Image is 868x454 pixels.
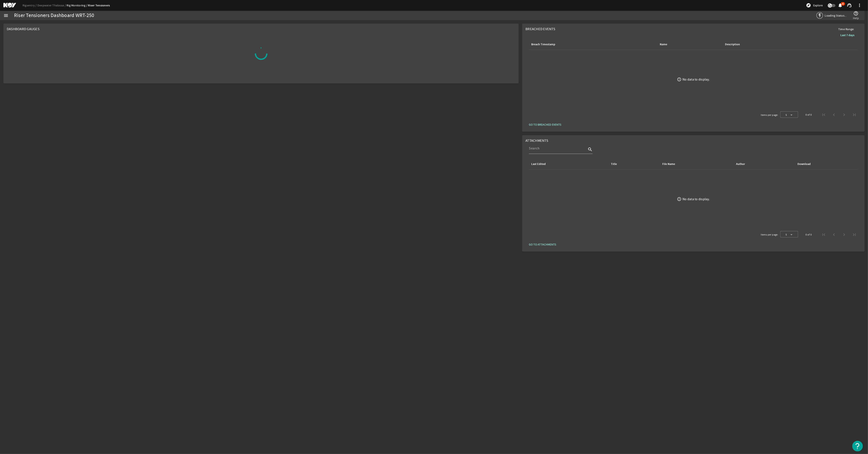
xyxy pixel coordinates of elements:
[806,233,812,237] div: 0 of 0
[3,13,8,18] mat-icon: menu
[725,42,740,47] div: Description
[806,3,811,8] mat-icon: explore
[724,42,813,47] div: Description
[677,77,681,82] mat-icon: error_outline
[23,3,37,7] a: Rigsentry
[610,162,657,166] div: Title
[7,27,40,31] span: Dashboard Gauges
[529,146,587,151] input: Search
[529,242,556,247] span: GO TO ATTACHMENTS
[761,233,779,237] div: Items per page:
[840,33,854,37] b: Last 7 days
[761,113,779,117] div: Items per page:
[835,27,858,31] span: Time Range:
[588,147,593,152] i: search
[525,138,548,143] span: Attachments
[525,121,565,128] button: GO TO BREACHED EVENTS
[838,3,843,8] button: 4
[67,3,88,7] a: Rig Monitoring
[813,3,823,7] span: Explore
[853,16,859,20] span: Help
[825,14,847,17] span: Loading Status...
[854,0,865,10] button: more_vert
[531,42,555,47] div: Breach Timestamp
[804,2,824,9] button: Explore
[14,13,94,18] div: Riser Tensioners Dashboard WRT-250
[531,42,654,47] div: Breach Timestamp
[611,162,617,166] div: Title
[838,3,843,8] mat-icon: notifications
[662,162,675,166] div: File Name
[837,31,858,39] button: Last 7 days
[37,3,67,7] a: Deepwater Thalassa
[529,122,561,127] span: GO TO BREACHED EVENTS
[683,197,710,201] div: No data to display.
[806,113,812,117] div: 0 of 0
[847,3,852,8] mat-icon: support_agent
[852,441,863,451] button: Open Resource Center
[525,27,555,31] span: Breached Events
[88,3,110,7] a: Riser Tensioners
[662,162,731,166] div: File Name
[659,42,719,47] div: Name
[797,162,811,166] div: Download
[736,162,745,166] div: Author
[531,162,546,166] div: Last Edited
[677,197,681,201] mat-icon: error_outline
[525,241,559,248] button: GO TO ATTACHMENTS
[736,162,792,166] div: Author
[854,11,859,16] mat-icon: help_outline
[683,77,710,82] div: No data to display.
[531,162,605,166] div: Last Edited
[660,42,667,47] div: Name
